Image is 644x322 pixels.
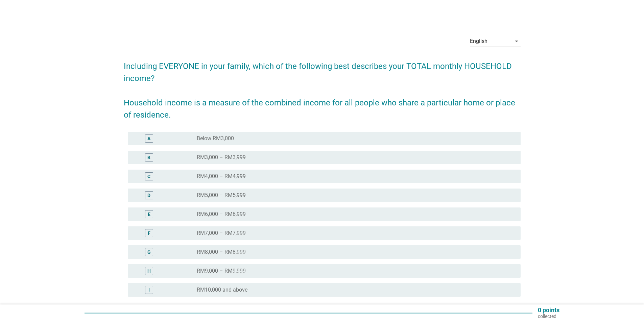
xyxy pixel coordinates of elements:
div: H [147,268,151,275]
p: 0 points [538,307,559,313]
div: G [147,249,151,256]
div: B [147,154,150,161]
label: RM8,000 – RM8,999 [197,249,246,255]
div: E [148,211,150,218]
label: RM7,000 – RM7,999 [197,230,246,237]
label: RM10,000 and above [197,287,247,293]
div: C [147,173,150,180]
i: arrow_drop_down [512,37,521,45]
h2: Including EVERYONE in your family, which of the following best describes your TOTAL monthly HOUSE... [124,53,521,121]
label: RM4,000 – RM4,999 [197,173,246,180]
p: collected [538,313,559,319]
div: English [470,38,487,44]
label: RM9,000 – RM9,999 [197,268,246,274]
label: Below RM3,000 [197,135,234,142]
div: I [148,287,150,294]
div: A [147,135,150,142]
label: RM3,000 – RM3,999 [197,154,246,161]
label: RM5,000 – RM5,999 [197,192,246,199]
label: RM6,000 – RM6,999 [197,211,246,218]
div: D [147,192,150,199]
div: F [148,230,150,237]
